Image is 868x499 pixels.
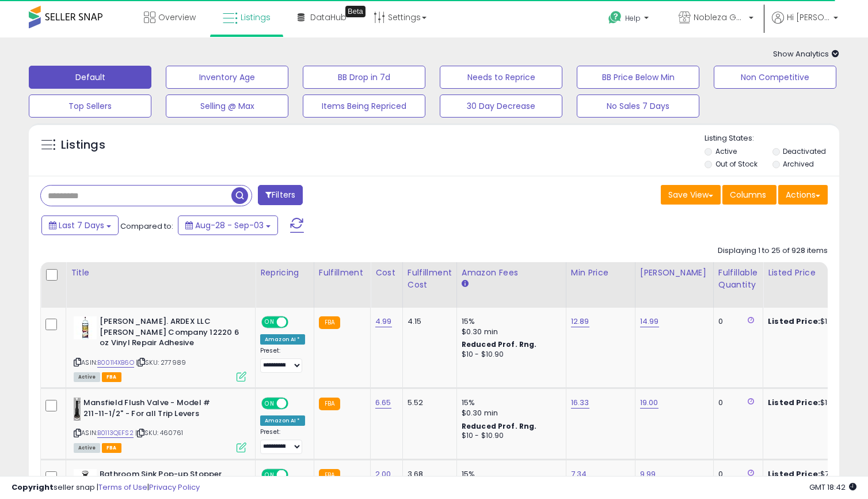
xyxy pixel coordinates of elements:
a: B0113QEFS2 [97,428,134,438]
button: Selling @ Max [166,94,288,118]
span: Help [625,13,641,23]
div: 15% [462,316,557,327]
button: Columns [722,185,776,205]
div: 0 [718,469,754,479]
span: OFF [287,470,305,480]
div: Amazon Fees [462,267,561,279]
div: $10 - $10.90 [462,431,557,441]
div: 4.15 [408,316,448,327]
p: Listing States: [705,133,839,144]
span: | SKU: 277989 [136,358,186,367]
label: Active [715,146,737,156]
div: $0.30 min [462,327,557,337]
img: 31s71PptsdL._SL40_.jpg [74,316,97,339]
div: $0.30 min [462,408,557,418]
strong: Copyright [12,482,54,493]
a: B00114XB6O [97,358,134,368]
div: seller snap | | [12,482,200,493]
button: Items Being Repriced [303,94,425,118]
b: Listed Price: [768,468,820,479]
small: Amazon Fees. [462,279,469,289]
span: Aug-28 - Sep-03 [195,220,264,231]
span: Show Analytics [773,48,839,59]
div: Amazon AI * [260,334,305,345]
button: BB Drop in 7d [303,66,425,89]
a: 16.33 [571,397,589,409]
div: Displaying 1 to 25 of 928 items [718,245,828,256]
div: [PERSON_NAME] [640,267,709,279]
a: 14.99 [640,316,659,327]
span: All listings currently available for purchase on Amazon [74,443,100,453]
img: 21PuBWKhJBL._SL40_.jpg [74,469,97,492]
div: Tooltip anchor [345,6,366,17]
div: Preset: [260,428,305,454]
a: 7.34 [571,468,587,480]
a: 19.00 [640,397,658,409]
div: 3.68 [408,469,448,479]
div: 15% [462,398,557,408]
span: Last 7 Days [59,220,104,231]
div: 0 [718,316,754,327]
span: 2025-09-11 18:42 GMT [809,482,856,493]
img: 11vDDzeWaHL._SL40_.jpg [74,398,81,421]
span: OFF [287,317,305,327]
span: Hi [PERSON_NAME] [787,12,830,23]
a: Help [599,2,660,37]
button: Aug-28 - Sep-03 [178,216,278,235]
button: 30 Day Decrease [440,94,562,118]
button: Actions [778,185,828,205]
a: Privacy Policy [149,482,200,493]
button: Non Competitive [714,66,836,89]
div: Cost [375,267,398,279]
span: Columns [730,189,766,201]
i: Get Help [608,10,622,25]
span: ON [262,470,277,480]
div: Listed Price [768,267,867,279]
span: DataHub [310,12,347,23]
b: [PERSON_NAME]. ARDEX LLC [PERSON_NAME] Company 12220 6 oz Vinyl Repair Adhesive [100,316,239,351]
a: Hi [PERSON_NAME] [772,12,838,37]
span: | SKU: 460761 [135,428,183,437]
button: Save View [661,185,721,205]
div: $10 - $10.90 [462,350,557,360]
label: Deactivated [783,146,826,156]
label: Archived [783,159,814,169]
button: No Sales 7 Days [577,94,699,118]
a: 12.89 [571,316,589,327]
span: FBA [102,372,121,382]
div: $18.80 [768,398,863,408]
div: Min Price [571,267,630,279]
a: 4.99 [375,316,392,327]
button: BB Price Below Min [577,66,699,89]
span: Listings [241,12,271,23]
small: FBA [319,398,340,410]
span: ON [262,399,277,409]
span: Nobleza Goods [694,12,745,23]
span: Compared to: [120,221,173,232]
div: ASIN: [74,316,246,380]
button: Filters [258,185,303,205]
b: Listed Price: [768,397,820,408]
div: $7.39 [768,469,863,479]
button: Inventory Age [166,66,288,89]
span: ON [262,317,277,327]
b: Listed Price: [768,316,820,327]
div: Amazon AI * [260,415,305,426]
button: Top Sellers [29,94,151,118]
label: Out of Stock [715,159,757,169]
span: OFF [287,399,305,409]
b: Reduced Prof. Rng. [462,421,537,431]
span: FBA [102,443,121,453]
a: Terms of Use [98,482,147,493]
span: Overview [158,12,196,23]
div: 15% [462,469,557,479]
small: FBA [319,469,340,482]
button: Last 7 Days [41,216,119,235]
button: Needs to Reprice [440,66,562,89]
div: Title [71,267,250,279]
div: 0 [718,398,754,408]
a: 9.99 [640,468,656,480]
div: 5.52 [408,398,448,408]
div: $12.90 [768,316,863,327]
button: Default [29,66,151,89]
